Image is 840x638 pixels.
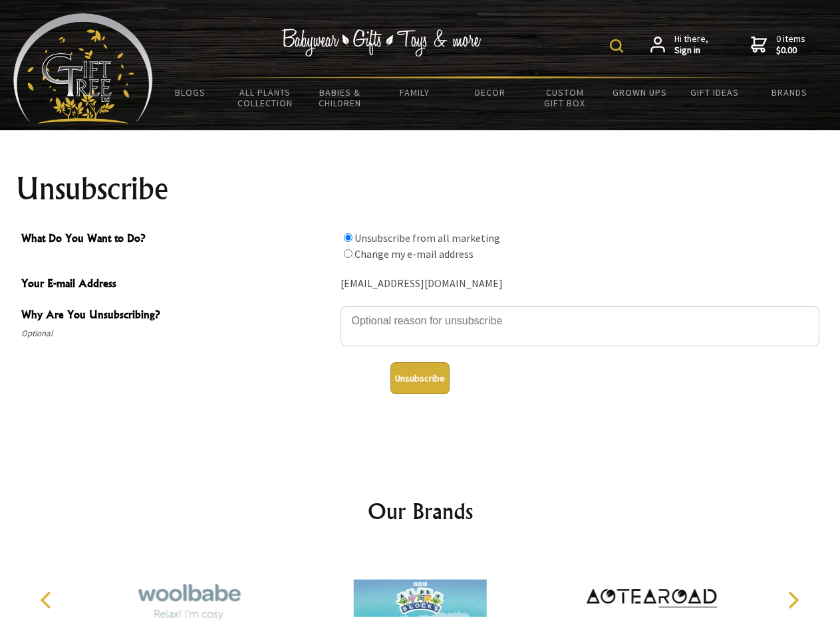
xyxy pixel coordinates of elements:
button: Unsubscribe [390,362,450,394]
span: Hi there, [674,33,708,56]
a: Babies & Children [303,78,378,117]
label: Unsubscribe from all marketing [354,231,500,245]
a: Custom Gift Box [527,78,603,117]
button: Previous [33,585,63,615]
span: What Do You Want to Do? [21,230,334,249]
a: Grown Ups [602,78,677,106]
strong: Sign in [674,45,708,56]
a: 0 items$0.00 [751,33,805,56]
div: [EMAIL_ADDRESS][DOMAIN_NAME] [341,274,819,294]
strong: $0.00 [776,45,805,56]
img: product search [610,39,623,53]
textarea: Why Are You Unsubscribing? [341,306,819,346]
button: Next [778,585,807,615]
span: Your E-mail Address [21,275,334,294]
a: BLOGS [153,78,228,106]
h1: Unsubscribe [16,173,825,205]
img: Babyware - Gifts - Toys and more... [13,13,153,124]
a: Brands [752,78,827,106]
a: All Plants Collection [228,78,303,117]
input: What Do You Want to Do? [344,249,352,258]
img: Babywear - Gifts - Toys & more [282,29,482,56]
span: Optional [21,326,334,342]
h2: Our Brands [27,495,814,527]
span: 0 items [776,33,805,56]
span: Why Are You Unsubscribing? [21,306,334,326]
a: Gift Ideas [677,78,752,106]
a: Family [378,78,453,106]
a: Decor [452,78,527,106]
input: What Do You Want to Do? [344,233,352,242]
a: Hi there,Sign in [650,33,708,56]
label: Change my e-mail address [354,247,474,261]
